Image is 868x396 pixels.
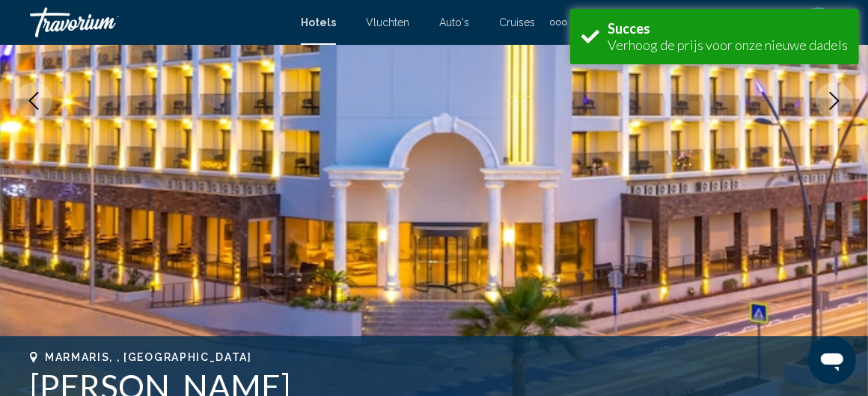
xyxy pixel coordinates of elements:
div: Succes [608,20,848,37]
button: Gebruikersmenu [799,7,838,38]
button: Previous image [15,82,52,120]
iframe: Knop om het berichtenvenster te openen [808,336,856,384]
a: Hotels [301,16,336,28]
a: Travorium [30,7,286,37]
a: Auto's [439,16,469,28]
span: Marmaris, , [GEOGRAPHIC_DATA] [45,351,252,363]
a: Vluchten [366,16,409,28]
button: Extra navigatie-items [550,10,567,34]
button: Next image [816,82,853,120]
a: Cruises [499,16,535,28]
font: Succes [608,20,650,37]
font: Verhoog de prijs voor onze nieuwe dadels [608,37,848,53]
